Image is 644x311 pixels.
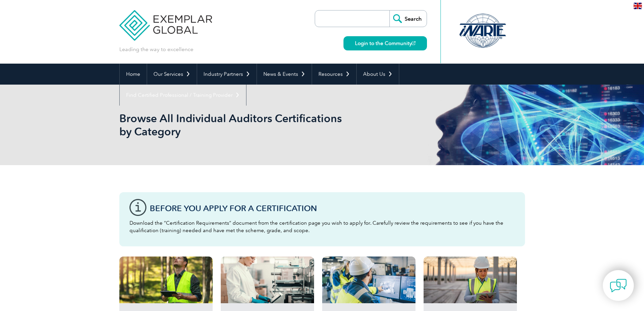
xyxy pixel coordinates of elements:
a: Our Services [147,64,197,85]
a: News & Events [257,64,312,85]
a: Industry Partners [197,64,257,85]
input: Search [389,10,427,27]
a: Login to the Community [343,36,427,50]
a: Find Certified Professional / Training Provider [120,85,246,106]
img: en [634,3,642,9]
p: Leading the way to excellence [119,46,193,53]
h1: Browse All Individual Auditors Certifications by Category [119,112,379,138]
a: Resources [312,64,356,85]
p: Download the “Certification Requirements” document from the certification page you wish to apply ... [129,219,515,234]
img: contact-chat.png [610,277,627,294]
a: Home [120,64,147,85]
h3: Before You Apply For a Certification [150,204,515,213]
img: open_square.png [412,41,415,45]
a: About Us [357,64,399,85]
